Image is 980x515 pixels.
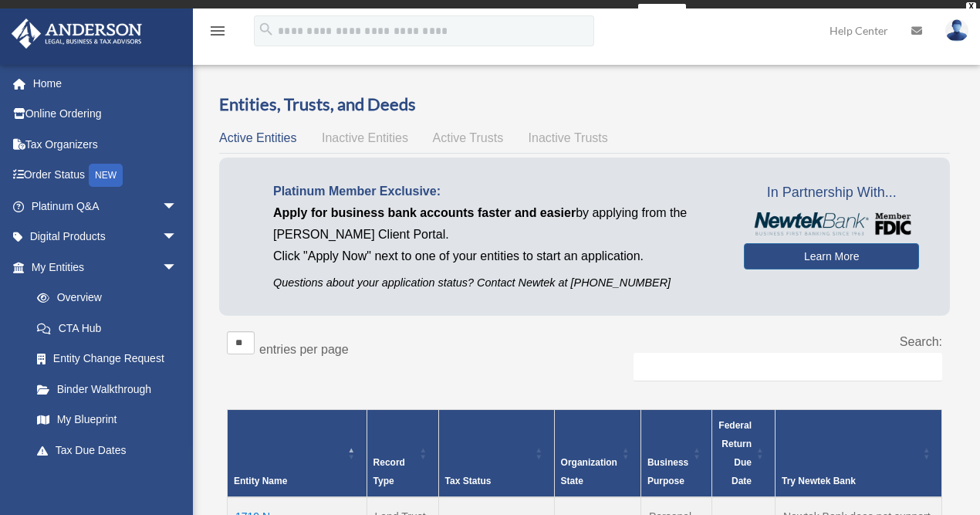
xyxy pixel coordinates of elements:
[367,410,438,498] th: Record Type: Activate to sort
[900,335,942,348] label: Search:
[22,344,193,374] a: Entity Change Request
[22,283,185,313] a: Overview
[752,212,911,235] img: NewtekBankLogoSM.png
[162,191,193,222] span: arrow_drop_down
[373,457,405,486] span: Record Type
[22,405,193,435] a: My Blueprint
[22,313,193,344] a: CTA Hub
[782,472,918,490] div: Try Newtek Bank
[89,164,123,187] div: NEW
[273,246,721,267] p: Click "Apply Now" next to one of your entities to start an application.
[744,243,919,269] a: Learn More
[273,273,721,293] p: Questions about your application status? Contact Newtek at [PHONE_NUMBER]
[208,22,227,40] i: menu
[433,131,504,144] span: Active Trusts
[744,181,919,205] span: In Partnership With...
[554,410,640,498] th: Organization State: Activate to sort
[561,457,617,486] span: Organization State
[11,222,201,252] a: Digital Productsarrow_drop_down
[273,206,576,219] span: Apply for business bank accounts faster and easier
[7,19,147,49] img: Anderson Advisors Platinum Portal
[718,420,752,486] span: Federal Return Due Date
[162,222,193,253] span: arrow_drop_down
[322,131,408,144] span: Inactive Entities
[259,343,349,356] label: entries per page
[11,68,201,99] a: Home
[219,131,296,144] span: Active Entities
[219,93,950,117] h3: Entities, Trusts, and Deeds
[775,410,941,498] th: Try Newtek Bank : Activate to sort
[438,410,554,498] th: Tax Status: Activate to sort
[712,410,776,498] th: Federal Return Due Date: Activate to sort
[647,457,688,486] span: Business Purpose
[11,160,201,191] a: Order StatusNEW
[273,202,721,246] p: by applying from the [PERSON_NAME] Client Portal.
[273,181,721,202] p: Platinum Member Exclusive:
[445,476,492,486] span: Tax Status
[966,2,976,12] div: close
[11,252,193,283] a: My Entitiesarrow_drop_down
[529,131,608,144] span: Inactive Trusts
[294,4,631,22] div: Get a chance to win 6 months of Platinum for free just by filling out this
[640,410,711,498] th: Business Purpose: Activate to sort
[208,27,227,40] a: menu
[11,191,201,222] a: Platinum Q&Aarrow_drop_down
[11,129,201,160] a: Tax Organizers
[638,4,686,22] a: survey
[234,476,287,486] span: Entity Name
[162,252,193,283] span: arrow_drop_down
[22,435,193,466] a: Tax Due Dates
[228,410,367,498] th: Entity Name: Activate to invert sorting
[11,99,201,130] a: Online Ordering
[258,21,275,38] i: search
[22,374,193,405] a: Binder Walkthrough
[945,19,968,42] img: User Pic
